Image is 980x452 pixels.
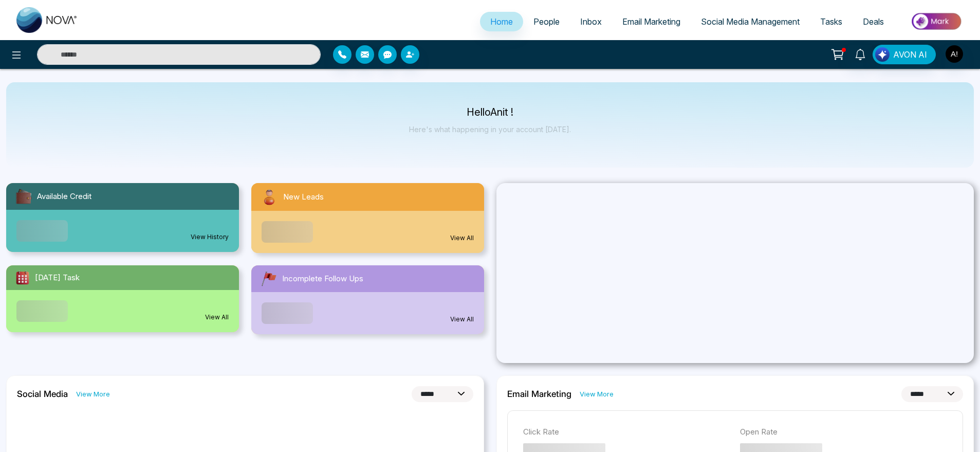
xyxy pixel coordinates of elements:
[14,187,33,206] img: availableCredit.svg
[76,389,110,399] a: View More
[260,187,279,207] img: newLeads.svg
[450,315,474,324] a: View All
[17,389,68,399] h2: Social Media
[533,16,560,27] span: People
[191,232,229,242] a: View History
[282,273,363,285] span: Incomplete Follow Ups
[37,191,91,203] span: Available Credit
[691,12,810,31] a: Social Media Management
[875,47,890,62] img: Lead Flow
[523,12,570,31] a: People
[873,45,936,64] button: AVON AI
[740,426,947,438] p: Open Rate
[205,313,229,322] a: View All
[14,269,31,286] img: todayTask.svg
[946,45,963,63] img: User Avatar
[701,16,800,27] span: Social Media Management
[245,265,490,334] a: Incomplete Follow UpsView All
[450,233,474,243] a: View All
[622,16,680,27] span: Email Marketing
[35,272,80,284] span: [DATE] Task
[820,16,842,27] span: Tasks
[863,16,884,27] span: Deals
[893,48,927,61] span: AVON AI
[283,191,324,203] span: New Leads
[570,12,612,31] a: Inbox
[490,16,513,27] span: Home
[409,108,571,117] p: Hello Anit !
[612,12,691,31] a: Email Marketing
[16,7,78,33] img: Nova CRM Logo
[899,10,974,33] img: Market-place.gif
[409,125,571,134] p: Here's what happening in your account [DATE].
[523,426,730,438] p: Click Rate
[580,16,602,27] span: Inbox
[260,269,278,288] img: followUps.svg
[507,389,571,399] h2: Email Marketing
[810,12,853,31] a: Tasks
[853,12,894,31] a: Deals
[580,389,614,399] a: View More
[480,12,523,31] a: Home
[245,183,490,253] a: New LeadsView All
